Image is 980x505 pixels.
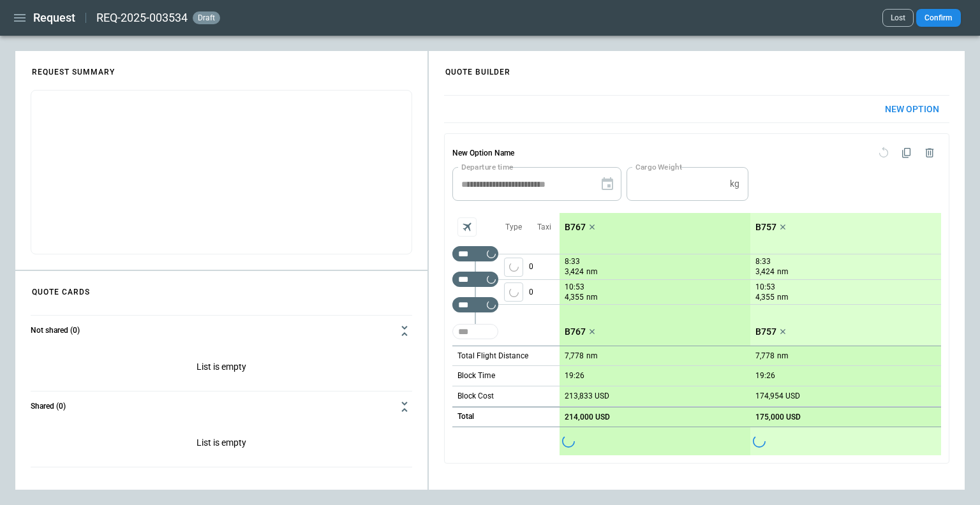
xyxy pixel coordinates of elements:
[586,267,598,277] p: nm
[755,257,771,267] p: 8:33
[17,54,130,83] h4: REQUEST SUMMARY
[777,292,789,303] p: nm
[31,422,412,467] p: List is empty
[452,324,498,339] div: Too short
[457,351,528,362] p: Total Flight Distance
[96,10,188,26] h2: REQ-2025-003534
[730,179,739,189] p: kg
[504,282,523,302] span: Type of sector
[457,391,494,402] p: Block Cost
[529,280,560,304] p: 0
[755,267,775,277] p: 3,424
[504,258,523,277] button: left aligned
[755,282,775,292] p: 10:53
[537,222,551,233] p: Taxi
[31,346,412,391] div: Not shared (0)
[461,161,514,172] label: Departure time
[33,10,75,26] h1: Request
[875,96,949,123] button: New Option
[755,222,776,233] p: B757
[565,292,584,303] p: 4,355
[452,142,514,165] h6: New Option Name
[755,371,775,381] p: 19:26
[429,85,965,474] div: scrollable content
[565,392,609,401] p: 213,833 USD
[452,272,498,287] div: Too short
[755,413,801,422] p: 175,000 USD
[565,257,580,267] p: 8:33
[918,142,941,165] span: Delete quote option
[195,13,218,22] span: draft
[586,292,598,303] p: nm
[565,282,584,292] p: 10:53
[916,9,961,27] button: Confirm
[31,326,80,335] h6: Not shared (0)
[457,413,474,421] h6: Total
[586,351,598,362] p: nm
[635,161,682,172] label: Cargo Weight
[755,292,775,303] p: 4,355
[31,422,412,467] div: Not shared (0)
[505,222,522,233] p: Type
[457,370,495,381] p: Block Time
[17,274,105,303] h4: QUOTE CARDS
[882,9,914,27] button: Lost
[755,392,800,401] p: 174,954 USD
[31,346,412,391] p: List is empty
[31,392,412,422] button: Shared (0)
[565,413,610,422] p: 214,000 USD
[895,142,918,165] span: Duplicate quote option
[565,267,584,277] p: 3,424
[777,351,789,362] p: nm
[755,326,776,337] p: B757
[565,351,584,361] p: 7,778
[565,222,586,233] p: B767
[755,351,775,361] p: 7,778
[560,213,941,455] div: scrollable content
[452,246,498,261] div: Too short
[457,217,477,237] span: Aircraft selection
[529,254,560,279] p: 0
[31,316,412,346] button: Not shared (0)
[872,142,895,165] span: Reset quote option
[777,267,789,277] p: nm
[565,371,584,381] p: 19:26
[504,282,523,302] button: left aligned
[504,258,523,277] span: Type of sector
[565,326,586,337] p: B767
[452,297,498,312] div: Too short
[31,402,66,411] h6: Shared (0)
[430,54,526,83] h4: QUOTE BUILDER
